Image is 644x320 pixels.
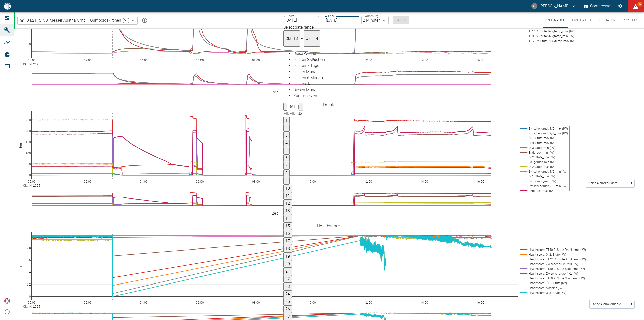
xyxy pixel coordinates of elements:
[287,104,299,109] span: [DATE]
[283,268,292,275] button: 21
[543,12,568,28] button: Zeitraum
[288,14,294,18] label: Start
[293,57,325,63] div: Letzten 2 Wochen
[293,63,325,69] div: Letzten 7 Tage
[140,15,150,25] button: mission info
[283,200,292,207] button: 12
[283,230,292,237] button: 16
[298,111,300,116] span: Samstag
[293,81,315,86] span: Letztes Jahr
[283,103,287,111] button: Previous month
[14,217,18,222] span: Hohe Auflösung
[592,302,621,306] text: Keine Alarmkorridore
[365,14,379,18] label: Auflösung
[283,154,290,162] button: 6
[283,185,292,192] button: 10
[283,290,292,298] button: 24
[616,2,625,11] button: Einstellungen
[299,103,303,111] button: Next month
[568,12,595,28] button: Live-Daten
[283,124,290,132] button: 2
[300,111,302,116] span: Sonntag
[293,63,319,68] span: Letzten 7 Tage
[285,36,298,41] span: Okt. 13
[283,237,292,245] button: 17
[328,14,335,18] label: Ende
[283,147,290,154] button: 5
[283,139,290,147] button: 4
[18,96,22,100] button: Kommentar hinzufügen
[283,162,290,169] button: 7
[293,111,295,116] span: Donnerstag
[287,111,289,116] span: Dienstag
[283,177,290,185] button: 9
[283,117,290,124] button: 1
[619,12,642,28] button: System
[283,245,292,253] button: 18
[14,96,18,100] span: Hohe Auflösung
[293,51,325,57] div: Diese Woche
[293,75,324,80] span: Letzten 6 Monate
[4,298,10,304] img: Xplore Logo
[19,17,130,23] a: 04.2115_V8_Messer Austria GmbH_Gumpoldskirchen (AT)
[361,16,389,24] div: 2 Minuten
[283,207,292,215] button: 13
[293,87,318,92] span: Diesen Monat
[283,305,292,313] button: 26
[4,3,11,9] img: logo
[325,16,359,24] input: DD.MM.YYYY
[583,2,613,11] button: Compressor
[283,298,292,305] button: 25
[589,181,617,185] text: Keine Alarmkorridore
[293,69,325,75] div: Letzter Monat
[293,81,325,87] div: Letztes Jahr
[320,17,323,23] p: –
[293,51,316,56] span: Diese Woche
[283,275,292,283] button: 22
[283,169,290,177] button: 8
[27,17,130,23] span: 04.2115_V8_Messer Austria GmbH_Gumpoldskirchen (AT)
[283,260,292,268] button: 20
[289,111,293,116] span: Mittwoch
[306,36,318,41] span: Okt. 14
[283,283,292,290] button: 23
[304,30,320,47] button: Okt. 14
[284,16,319,24] input: DD.MM.YYYY
[18,218,22,222] button: Kommentar hinzufügen
[22,218,26,222] button: Daten filtern
[637,2,642,7] span: 6
[283,192,292,200] button: 11
[293,87,325,93] div: Diesen Monat
[283,253,292,260] button: 19
[283,25,314,30] span: Select date range
[293,93,317,98] span: Zurücksetzen
[293,69,318,74] span: Letzter Monat
[293,57,325,62] span: Letzten 2 Wochen
[293,75,325,81] div: Letzten 6 Monate
[595,12,619,28] button: HF-Daten
[295,111,298,116] span: Freitag
[283,222,292,230] button: 15
[283,132,290,139] button: 3
[293,93,325,99] div: Zurücksetzen
[283,30,300,47] button: Okt. 13
[531,3,537,9] div: AB
[283,215,292,222] button: 14
[300,36,304,41] h5: –
[531,2,577,11] button: andreas.brandstetter@messergroup.com
[22,96,26,100] button: Daten filtern
[283,111,287,116] span: Montag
